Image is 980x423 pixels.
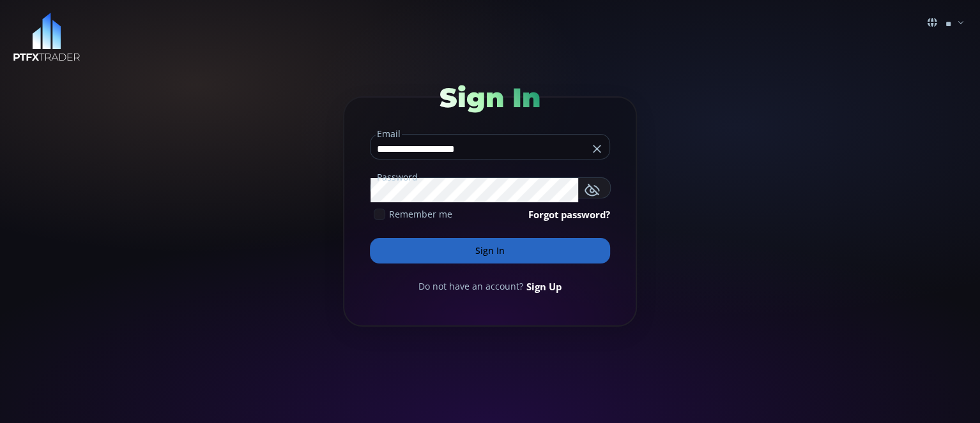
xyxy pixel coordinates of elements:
span: Remember me [389,207,452,221]
a: Sign Up [526,279,562,293]
button: Sign In [370,238,610,263]
img: LOGO [13,13,80,62]
span: Sign In [440,81,540,114]
div: Do not have an account? [370,279,610,293]
a: Forgot password? [528,207,610,221]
